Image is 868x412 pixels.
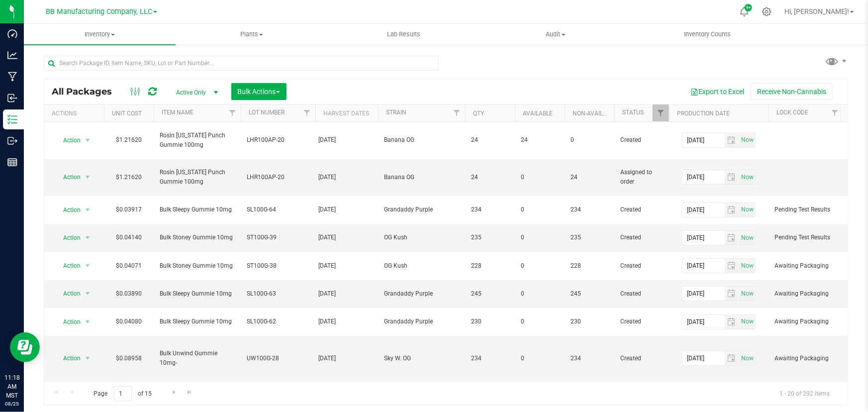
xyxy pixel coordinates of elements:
a: Filter [653,104,669,121]
span: Created [620,205,663,214]
span: select [82,287,94,301]
span: Created [620,261,663,271]
span: Banana OG [384,135,459,145]
span: select [725,231,739,245]
span: Set Current date [739,231,756,245]
span: SL100G-63 [247,289,309,299]
span: 228 [571,261,608,271]
span: select [725,203,739,217]
span: select [725,287,739,301]
inline-svg: Analytics [7,50,17,60]
a: Go to the last page [183,386,197,400]
span: Awaiting Packaging [774,354,837,363]
span: Audit [480,30,631,39]
td: $0.03890 [104,280,154,308]
input: 1 [114,386,132,402]
a: Available [523,110,553,117]
span: OG Kush [384,261,459,271]
span: 9+ [746,6,751,10]
span: 1 - 20 of 292 items [772,386,838,401]
span: Action [54,231,81,245]
span: ST100G-38 [247,261,309,271]
span: Set Current date [739,287,756,301]
span: Lab Results [374,30,434,39]
inline-svg: Reports [7,157,17,167]
a: Strain [386,109,406,116]
span: Set Current date [739,203,756,217]
span: Rosin [US_STATE] Punch Gummie 100mg [160,168,235,187]
span: 234 [571,354,608,363]
a: Inventory [24,24,176,45]
span: select [82,315,94,329]
span: ST100G-39 [247,233,309,242]
th: Harvest Dates [315,104,378,122]
span: 234 [471,354,509,363]
span: SL100G-64 [247,205,309,214]
span: select [739,287,755,301]
span: BB Manufacturing Company, LLC [46,7,152,16]
inline-svg: Outbound [7,136,17,146]
span: 235 [471,233,509,242]
span: 0 [521,233,559,242]
span: 0 [521,317,559,326]
td: $1.21620 [104,122,154,159]
span: Set Current date [739,351,756,366]
inline-svg: Inventory [7,114,17,124]
span: select [739,315,755,329]
span: UW100G-28 [247,354,309,363]
span: Created [620,135,663,145]
input: Search Package ID, Item Name, SKU, Lot or Part Number... [44,56,439,71]
span: 245 [471,289,509,299]
span: OG Kush [384,233,459,242]
span: 235 [571,233,608,242]
button: Receive Non-Cannabis [751,83,833,100]
inline-svg: Inbound [7,93,17,103]
a: Unit Cost [112,110,142,117]
td: $0.04071 [104,252,154,280]
span: Set Current date [739,133,756,147]
span: select [739,203,755,217]
span: Awaiting Packaging [774,289,837,299]
a: Filter [449,104,465,121]
span: select [82,259,94,273]
iframe: Resource center [10,332,40,362]
inline-svg: Manufacturing [7,72,17,82]
span: 230 [471,317,509,326]
span: Bulk Unwind Gummie 10mg- [160,349,235,368]
span: select [725,351,739,365]
span: 234 [571,205,608,214]
span: select [82,170,94,184]
a: Non-Available [573,110,617,117]
span: Action [54,170,81,184]
td: $0.08958 [104,336,154,381]
span: Created [620,354,663,363]
span: 0 [521,205,559,214]
a: Lab Results [328,24,480,45]
td: $0.04140 [104,224,154,252]
span: 24 [521,135,559,145]
span: Inventory Counts [671,30,745,39]
div: Actions [52,110,100,117]
span: Bulk Stoney Gummie 10mg [160,233,235,242]
span: Pending Test Results [774,205,837,214]
p: 08/25 [4,400,19,408]
div: [DATE] [319,317,375,326]
a: Status [622,109,644,116]
span: 0 [521,354,559,363]
a: Lock Code [776,109,808,116]
div: [DATE] [319,173,375,182]
span: Awaiting Packaging [774,261,837,271]
span: Pending Test Results [774,233,837,242]
span: LHR100AP-20 [247,173,309,182]
span: Banana OG [384,173,459,182]
span: 24 [471,173,509,182]
a: Go to the next page [167,386,181,400]
span: SL100G-62 [247,317,309,326]
span: 24 [571,173,608,182]
span: Bulk Actions [238,88,280,96]
span: select [739,133,755,147]
span: Created [620,289,663,299]
td: $0.04080 [104,308,154,336]
span: Action [54,133,81,147]
span: select [725,259,739,273]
